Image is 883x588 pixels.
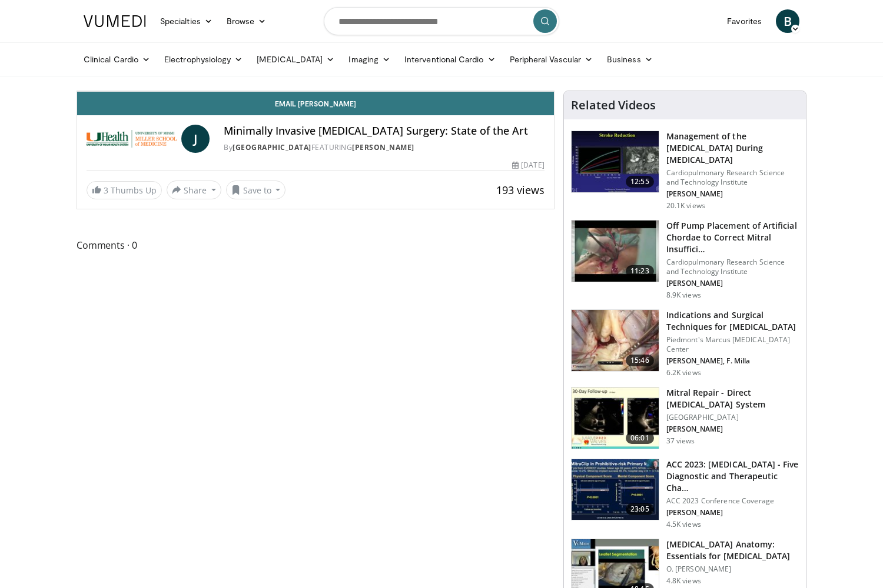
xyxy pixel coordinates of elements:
span: 15:46 [626,355,654,366]
p: 8.9K views [666,290,701,300]
h4: Related Videos [571,98,656,112]
span: 193 views [496,183,545,197]
h3: Mitral Repair - Direct [MEDICAL_DATA] System [666,387,799,410]
a: 06:01 Mitral Repair - Direct [MEDICAL_DATA] System [GEOGRAPHIC_DATA] [PERSON_NAME] 37 views [571,387,799,449]
a: [GEOGRAPHIC_DATA] [233,142,311,152]
span: 11:23 [626,265,654,277]
a: [MEDICAL_DATA] [250,48,341,71]
p: 4.8K views [666,576,701,586]
span: 12:55 [626,176,654,188]
span: 3 [104,185,108,196]
span: 06:01 [626,432,654,444]
img: 0a7ec154-2fc4-4a7b-b4fc-869099175faf.150x105_q85_crop-smart_upscale.jpg [572,459,659,520]
p: 20.1K views [666,201,705,211]
img: cf7a2681-1734-40a1-b5c9-62eafcacd1c4.150x105_q85_crop-smart_upscale.jpg [572,310,659,371]
div: [DATE] [512,160,544,171]
img: ASqSTwfBDudlPt2X4xMDoxOjAxMTuB36.150x105_q85_crop-smart_upscale.jpg [572,131,659,192]
a: Favorites [720,9,769,33]
span: 23:05 [626,503,654,515]
a: Electrophysiology [157,48,250,71]
a: Interventional Cardio [397,48,503,71]
a: 12:55 Management of the [MEDICAL_DATA] During [MEDICAL_DATA] Cardiopulmonary Research Science and... [571,131,799,211]
video-js: Video Player [77,91,554,92]
a: J [181,125,210,153]
h3: ACC 2023: [MEDICAL_DATA] - Five Diagnostic and Therapeutic Cha… [666,459,799,494]
p: 37 views [666,436,695,446]
button: Save to [226,181,286,199]
p: [PERSON_NAME] [666,425,799,434]
h3: [MEDICAL_DATA] Anatomy: Essentials for [MEDICAL_DATA] [666,539,799,562]
a: Imaging [341,48,397,71]
p: [PERSON_NAME] [666,189,799,199]
p: Piedmont's Marcus [MEDICAL_DATA] Center [666,335,799,354]
h3: Off Pump Placement of Artificial Chordae to Correct Mitral Insuffici… [666,220,799,255]
p: [PERSON_NAME] [666,279,799,288]
a: 23:05 ACC 2023: [MEDICAL_DATA] - Five Diagnostic and Therapeutic Cha… ACC 2023 Conference Coverag... [571,459,799,529]
p: O. [PERSON_NAME] [666,564,799,574]
p: [PERSON_NAME] [666,508,799,517]
img: 5c36a0b3-4f99-4144-bd06-6ae5ede582fc.150x105_q85_crop-smart_upscale.jpg [572,387,659,449]
div: By FEATURING [224,142,544,153]
p: Cardiopulmonary Research Science and Technology Institute [666,168,799,187]
img: University of Miami [87,125,177,153]
p: Cardiopulmonary Research Science and Technology Institute [666,258,799,276]
a: Clinical Cardio [77,48,157,71]
h4: Minimally Invasive [MEDICAL_DATA] Surgery: State of the Art [224,125,544,138]
p: [GEOGRAPHIC_DATA] [666,413,799,422]
a: [PERSON_NAME] [352,142,414,152]
a: Peripheral Vascular [503,48,600,71]
span: Comments 0 [77,238,555,253]
img: 9nZFQMepuQiumqNn4xMDoxOjA4MTsiGN_1.150x105_q85_crop-smart_upscale.jpg [572,220,659,282]
a: Business [600,48,660,71]
p: 4.5K views [666,520,701,529]
p: ACC 2023 Conference Coverage [666,496,799,506]
a: Email [PERSON_NAME] [77,92,554,115]
p: 6.2K views [666,368,701,377]
a: 3 Thumbs Up [87,181,162,199]
a: 15:46 Indications and Surgical Techniques for [MEDICAL_DATA] Piedmont's Marcus [MEDICAL_DATA] Cen... [571,309,799,377]
h3: Management of the [MEDICAL_DATA] During [MEDICAL_DATA] [666,131,799,166]
a: Specialties [153,9,220,33]
button: Share [167,181,221,199]
a: B [776,9,799,33]
a: 11:23 Off Pump Placement of Artificial Chordae to Correct Mitral Insuffici… Cardiopulmonary Resea... [571,220,799,300]
p: [PERSON_NAME], F. Milla [666,356,799,366]
h3: Indications and Surgical Techniques for [MEDICAL_DATA] [666,309,799,333]
img: VuMedi Logo [84,15,146,27]
input: Search topics, interventions [324,7,559,35]
a: Browse [220,9,274,33]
